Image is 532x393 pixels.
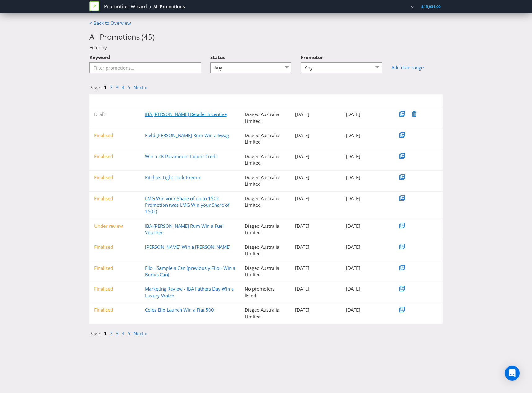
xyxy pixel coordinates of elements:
[290,223,341,229] div: [DATE]
[240,195,291,209] div: Diageo Australia Limited
[128,330,130,336] a: 5
[210,54,225,60] span: Status
[240,111,291,124] div: Diageo Australia Limited
[240,174,291,188] div: Diageo Australia Limited
[145,195,229,215] a: LMG Win your Share of up to 150k Promotion (was LMG Win your Share of 150k)
[133,330,147,336] a: Next »
[341,153,392,160] div: [DATE]
[110,330,113,336] a: 2
[153,4,185,10] div: All Promotions
[89,84,101,90] span: Page:
[145,244,231,250] a: [PERSON_NAME] Win a [PERSON_NAME]
[89,62,201,73] input: Filter promotions...
[89,223,140,229] div: Under review
[249,98,266,103] span: Promoter
[89,20,131,26] a: < Back to Overview
[133,84,147,90] a: Next »
[290,111,341,118] div: [DATE]
[94,98,98,103] span: ▼
[341,132,392,139] div: [DATE]
[290,153,341,160] div: [DATE]
[89,330,101,336] span: Page:
[245,98,248,103] span: ▼
[145,307,214,313] a: Coles Ello Launch Win a Fiat 500
[145,98,149,103] span: ▼
[341,195,392,202] div: [DATE]
[144,32,152,42] span: 45
[341,174,392,181] div: [DATE]
[116,330,119,336] a: 3
[391,64,443,71] a: Add date range
[149,98,179,103] span: Promotion Name
[104,330,107,336] a: 1
[240,286,291,299] div: No promoters listed.
[89,244,140,250] div: Finalised
[290,132,341,139] div: [DATE]
[122,84,124,90] a: 4
[116,84,119,90] a: 3
[240,265,291,278] div: Diageo Australia Limited
[505,366,520,381] div: Open Intercom Messenger
[341,265,392,271] div: [DATE]
[99,98,110,103] span: Status
[421,4,441,9] span: $15,034.00
[128,84,130,90] a: 5
[89,286,140,292] div: Finalised
[240,153,291,166] div: Diageo Australia Limited
[145,286,234,298] a: Marketing Review - IBA Fathers Day Win a Luxury Watch
[341,111,392,118] div: [DATE]
[145,153,218,159] a: Win a 2K Paramount Liquor Credit
[89,132,140,139] div: Finalised
[295,98,299,103] span: ▼
[341,223,392,229] div: [DATE]
[301,54,323,60] span: Promoter
[351,98,366,103] span: Modified
[300,98,314,103] span: Created
[145,265,235,278] a: Ello - Sample a Can (previously Ello - Win a Bonus Can)
[145,111,227,117] a: IBA [PERSON_NAME] Retailer Incentive
[290,307,341,313] div: [DATE]
[341,307,392,313] div: [DATE]
[145,174,201,180] a: Ritchies Light Dark Premix
[240,244,291,257] div: Diageo Australia Limited
[327,4,371,9] span: Diageo - Activation Union
[290,244,341,250] div: [DATE]
[89,32,144,42] span: All Promotions (
[110,84,113,90] a: 2
[240,307,291,320] div: Diageo Australia Limited
[89,153,140,160] div: Finalised
[145,132,229,138] a: Field [PERSON_NAME] Rum Win a Swag
[89,174,140,181] div: Finalised
[145,223,224,235] a: IBA [PERSON_NAME] Rum Win a Fuel Voucher
[89,51,110,61] label: Keyword
[240,132,291,145] div: Diageo Australia Limited
[341,244,392,250] div: [DATE]
[152,32,155,42] span: )
[89,195,140,202] div: Finalised
[89,307,140,313] div: Finalised
[341,286,392,292] div: [DATE]
[290,195,341,202] div: [DATE]
[375,4,410,9] a: [PERSON_NAME]
[290,174,341,181] div: [DATE]
[240,223,291,236] div: Diageo Australia Limited
[346,98,350,103] span: ▼
[290,265,341,271] div: [DATE]
[290,286,341,292] div: [DATE]
[89,265,140,271] div: Finalised
[85,44,447,51] div: Filter by
[122,330,124,336] a: 4
[104,84,107,90] a: 1
[104,3,147,10] a: Promotion Wizard
[89,111,140,118] div: Draft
